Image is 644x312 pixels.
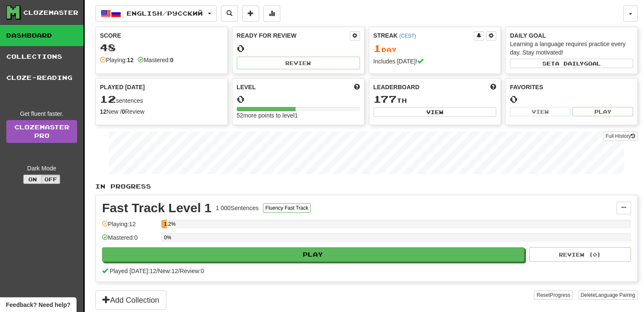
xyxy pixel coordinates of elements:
button: English/Русский [95,5,217,22]
button: Search sentences [221,5,238,22]
button: On [23,175,42,184]
strong: 12 [127,57,134,63]
div: Learning a language requires practice every day. Stay motivated! [510,40,633,57]
p: In Progress [95,182,638,191]
button: View [510,107,570,116]
span: Score more points to level up [354,83,360,91]
div: New / Review [100,107,223,116]
div: Clozemaster [23,8,78,17]
a: ClozemasterPro [6,120,77,143]
button: Seta dailygoal [510,59,633,68]
div: Mastered: [138,56,173,64]
div: Dark Mode [6,164,77,172]
button: Fluency Fast Track [263,203,311,213]
button: View [373,107,497,117]
span: Review: 0 [180,268,204,274]
span: Open feedback widget [6,301,70,309]
button: Play [102,247,524,262]
span: Played [DATE] [100,83,145,91]
span: English / Русский [127,10,203,17]
strong: 0 [170,57,174,63]
div: 48 [100,42,223,53]
button: Off [41,175,60,184]
button: Review [237,57,360,69]
div: Playing: [100,56,133,64]
button: Add sentence to collection [242,5,259,22]
span: Played [DATE]: 12 [110,268,156,274]
button: More stats [263,5,280,22]
span: / [178,268,180,274]
div: Day [373,43,497,54]
span: Language Pairing [595,292,635,298]
div: Score [100,31,223,40]
div: 1 000 Sentences [216,204,259,212]
button: Review (0) [529,247,631,262]
span: / [156,268,158,274]
span: 1 [373,42,381,54]
div: Mastered: 0 [102,233,157,247]
div: 1.2% [164,220,167,228]
button: Play [572,107,633,116]
span: Leaderboard [373,83,420,91]
div: Get fluent faster. [6,109,77,118]
div: Ready for Review [237,31,350,40]
div: th [373,94,497,105]
span: New: 12 [158,268,178,274]
div: sentences [100,94,223,105]
button: DeleteLanguage Pairing [578,290,638,300]
div: 0 [237,94,360,104]
button: ResetProgress [534,290,572,300]
span: Progress [550,292,570,298]
div: Fast Track Level 1 [102,202,212,214]
button: Full History [603,131,638,141]
strong: 0 [122,108,125,115]
div: Favorites [510,83,633,91]
div: Daily Goal [510,31,633,40]
strong: 12 [100,108,107,115]
div: Streak [373,31,474,40]
span: 12 [100,93,116,105]
div: 0 [237,43,360,54]
span: a daily [555,60,584,66]
span: 177 [373,93,397,105]
div: 0 [510,94,633,104]
a: (CEST) [399,33,416,39]
button: Add Collection [95,290,166,310]
span: This week in points, UTC [490,83,496,91]
div: 52 more points to level 1 [237,111,360,120]
span: Level [237,83,256,91]
div: Includes [DATE]! [373,57,497,66]
div: Playing: 12 [102,220,157,234]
